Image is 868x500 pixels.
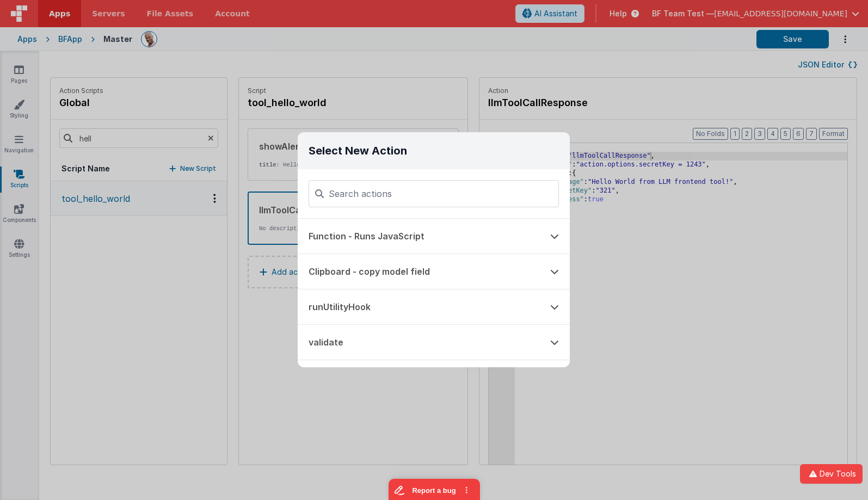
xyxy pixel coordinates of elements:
[298,289,539,324] button: runUtilityHook
[298,132,570,169] h3: Select New Action
[298,360,539,395] button: cookie - set
[309,180,559,207] input: Search actions
[298,219,539,254] button: Function - Runs JavaScript
[800,464,863,484] button: Dev Tools
[298,254,539,289] button: Clipboard - copy model field
[298,325,539,360] button: validate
